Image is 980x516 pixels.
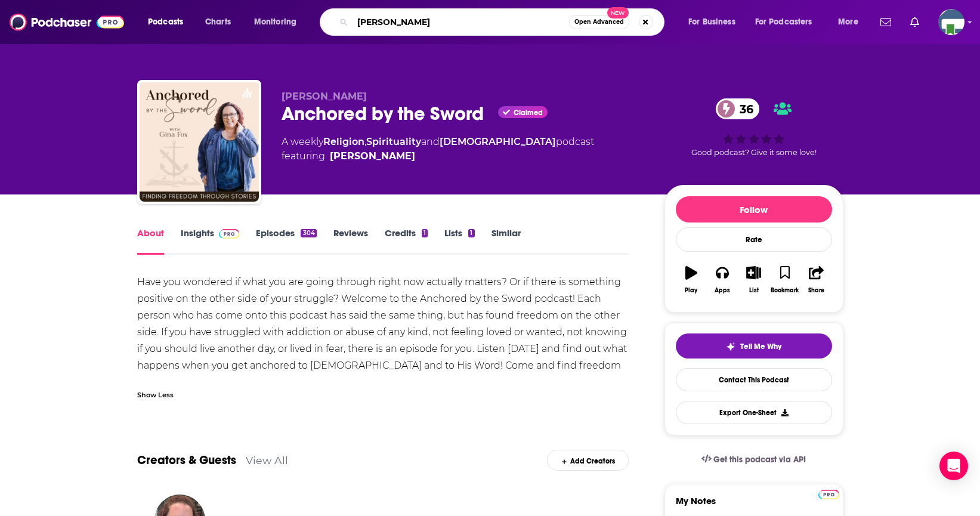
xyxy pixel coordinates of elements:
input: Search podcasts, credits, & more... [353,13,569,32]
img: User Profile [938,9,964,35]
span: Open Advanced [574,19,624,25]
button: open menu [680,13,750,32]
span: featuring [282,149,594,163]
span: Get this podcast via API [713,455,806,465]
button: open menu [140,13,199,32]
button: List [738,258,769,301]
div: 36Good podcast? Give it some love! [664,91,843,165]
img: Podchaser - Follow, Share and Rate Podcasts [10,11,124,33]
a: Pro website [818,488,839,499]
button: Export One-Sheet [676,401,832,424]
span: [PERSON_NAME] [282,91,367,102]
a: Show notifications dropdown [876,12,896,32]
span: New [607,7,629,18]
span: and [421,136,440,147]
span: , [364,136,366,147]
a: Episodes304 [256,227,316,255]
img: Podchaser Pro [219,229,240,239]
span: Good podcast? Give it some love! [691,148,817,157]
div: Add Creators [547,450,629,471]
div: 304 [301,229,316,237]
a: Lists1 [444,227,474,255]
a: Charts [197,13,238,32]
div: Have you wondered if what you are going through right now actually matters? Or if there is someth... [137,274,629,391]
img: tell me why sparkle [726,342,735,351]
span: Claimed [514,110,543,116]
div: Bookmark [771,287,799,294]
div: List [749,287,759,294]
div: Share [808,287,824,294]
a: InsightsPodchaser Pro [181,227,240,255]
div: Search podcasts, credits, & more... [331,8,676,36]
a: Similar [491,227,521,255]
div: 1 [468,229,474,237]
span: For Business [688,14,735,30]
a: About [137,227,164,255]
button: Bookmark [769,258,800,301]
div: Rate [676,227,832,252]
div: 1 [422,229,428,237]
button: Show profile menu [938,9,964,35]
button: Share [800,258,831,301]
a: Credits1 [385,227,428,255]
span: Tell Me Why [740,342,781,351]
span: Charts [205,14,231,30]
a: Reviews [333,227,368,255]
div: Open Intercom Messenger [939,452,968,480]
a: Get this podcast via API [692,445,816,474]
button: open menu [830,13,873,32]
button: tell me why sparkleTell Me Why [676,333,832,359]
span: 36 [728,98,759,119]
button: Open AdvancedNew [569,15,629,29]
a: Creators & Guests [137,453,236,468]
div: A weekly podcast [282,135,594,163]
a: 36 [716,98,759,119]
label: My Notes [676,495,832,516]
button: Apps [707,258,738,301]
a: Spirituality [366,136,421,147]
a: Religion [323,136,364,147]
span: Podcasts [148,14,183,30]
span: Monitoring [254,14,296,30]
button: Follow [676,196,832,223]
a: Contact This Podcast [676,368,832,391]
a: View All [246,454,288,466]
a: Gina Fox [330,149,415,163]
div: Play [685,287,697,294]
button: open menu [246,13,312,32]
button: open menu [747,13,830,32]
span: Logged in as KCMedia [938,9,964,35]
img: Podchaser Pro [818,490,839,499]
a: [DEMOGRAPHIC_DATA] [440,136,556,147]
span: For Podcasters [755,14,812,30]
a: Show notifications dropdown [905,12,924,32]
img: Anchored by the Sword [140,82,259,202]
div: Apps [715,287,730,294]
button: Play [676,258,707,301]
span: More [838,14,858,30]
